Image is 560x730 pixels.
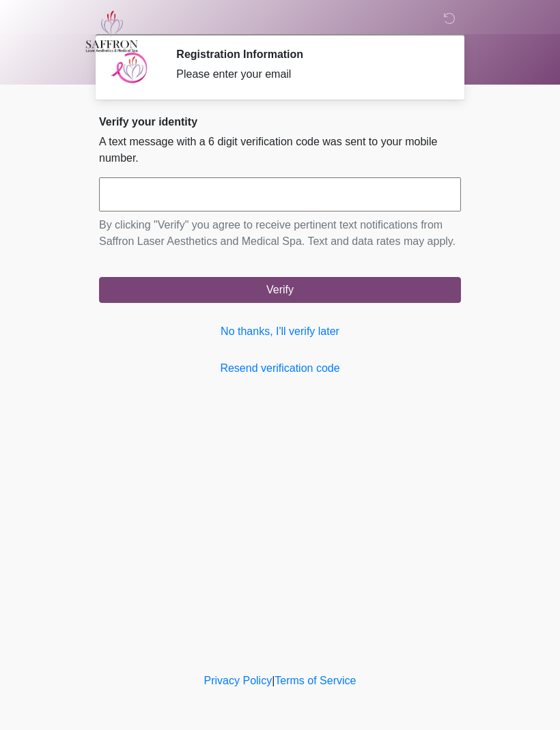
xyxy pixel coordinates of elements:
[204,675,272,686] a: Privacy Policy
[272,675,275,686] a: |
[275,675,356,686] a: Terms of Service
[99,277,461,303] button: Verify
[109,48,150,89] img: Agent Avatar
[99,134,461,166] p: A text message with a 6 digit verification code was sent to your mobile number.
[85,10,139,53] img: Saffron Laser Aesthetics and Medical Spa Logo
[99,115,461,128] h2: Verify your identity
[99,323,461,340] a: No thanks, I'll verify later
[99,360,461,377] a: Resend verification code
[176,66,440,83] div: Please enter your email
[99,217,461,250] p: By clicking "Verify" you agree to receive pertinent text notifications from Saffron Laser Aesthet...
